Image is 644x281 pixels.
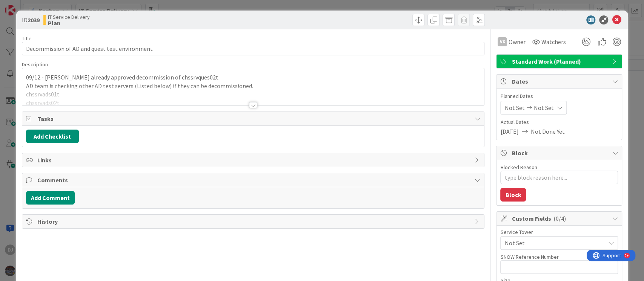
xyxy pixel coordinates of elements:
span: IT Service Delivery [48,14,90,20]
div: Service Tower [500,229,618,235]
span: History [37,217,471,226]
span: [DATE] [500,127,518,136]
b: Plan [48,20,90,26]
span: Not Set [504,103,524,112]
span: Support [16,1,34,10]
span: Tasks [37,114,471,123]
span: Owner [508,37,525,46]
p: 09/12 - [PERSON_NAME] already approved decommission of chssrvques02t. [26,73,481,82]
span: Links [37,156,471,165]
span: Block [512,148,608,157]
label: Title [22,35,32,42]
div: VK [498,37,507,46]
span: Not Set [533,103,553,112]
span: Planned Dates [500,92,618,100]
button: Add Checklist [26,130,79,143]
b: 2039 [28,16,40,24]
span: ( 0/4 ) [553,215,566,222]
button: Block [500,188,526,202]
label: Blocked Reason [500,164,537,171]
span: Not Set [504,238,605,247]
span: Watchers [541,37,566,46]
p: AD team is checking other AD test servers (Listed below) if they can be decommissioned. [26,82,481,90]
span: Not Done Yet [530,127,564,136]
span: Custom Fields [512,214,608,223]
div: 9+ [38,3,42,9]
span: Actual Dates [500,118,618,126]
span: ID [22,15,40,24]
span: Comments [37,176,471,185]
button: Add Comment [26,191,75,205]
span: Standard Work (Planned) [512,57,608,66]
input: type card name here... [22,42,485,55]
span: Description [22,61,48,68]
label: SNOW Reference Number [500,254,558,260]
span: Dates [512,77,608,86]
